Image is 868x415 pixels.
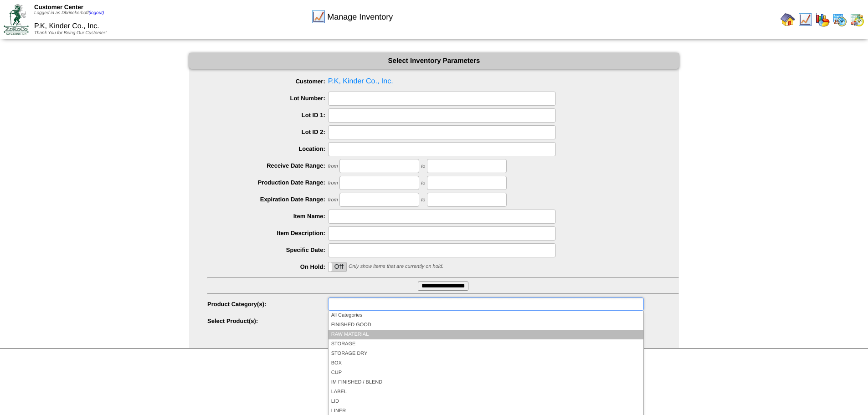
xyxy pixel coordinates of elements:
[207,263,328,270] label: On Hold:
[207,246,328,253] label: Specific Date:
[328,262,347,272] div: OnOff
[207,78,328,85] label: Customer:
[207,145,328,152] label: Location:
[207,301,328,307] label: Product Category(s):
[34,31,107,36] span: Thank You for Being Our Customer!
[189,53,679,69] div: Select Inventory Parameters
[34,4,83,10] span: Customer Center
[832,12,847,27] img: calendarprod.gif
[329,320,643,330] li: FINISHED GOOD
[850,12,864,27] img: calendarinout.gif
[328,164,338,169] span: from
[328,180,338,186] span: from
[207,318,328,324] label: Select Product(s):
[329,368,643,378] li: CUP
[311,10,326,24] img: line_graph.gif
[207,162,328,169] label: Receive Date Range:
[4,4,29,35] img: ZoRoCo_Logo(Green%26Foil)%20jpg.webp
[329,359,643,368] li: BOX
[329,349,643,359] li: STORAGE DRY
[421,197,425,203] span: to
[329,378,643,387] li: IM FINISHED / BLEND
[349,264,443,269] span: Only show items that are currently on hold.
[421,164,425,169] span: to
[329,339,643,349] li: STORAGE
[207,230,328,236] label: Item Description:
[207,75,679,88] span: P.K, Kinder Co., Inc.
[815,12,830,27] img: graph.gif
[88,10,104,15] a: (logout)
[329,262,347,272] label: Off
[328,197,338,203] span: from
[207,95,328,102] label: Lot Number:
[327,12,393,22] span: Manage Inventory
[34,10,104,15] span: Logged in as Dbrinckerhoff
[207,196,328,203] label: Expiration Date Range:
[207,112,328,118] label: Lot ID 1:
[421,180,425,186] span: to
[34,22,99,30] span: P.K, Kinder Co., Inc.
[798,12,812,27] img: line_graph.gif
[207,213,328,220] label: Item Name:
[207,128,328,135] label: Lot ID 2:
[329,330,643,339] li: RAW MATERIAL
[329,397,643,406] li: LID
[781,12,795,27] img: home.gif
[329,311,643,320] li: All Categories
[329,387,643,397] li: LABEL
[207,179,328,186] label: Production Date Range:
